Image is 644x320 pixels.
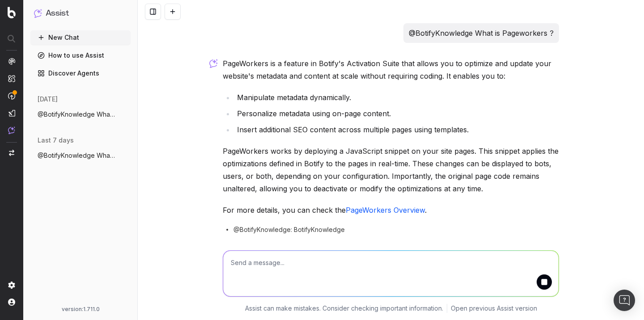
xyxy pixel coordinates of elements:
[30,148,131,163] button: @BotifyKnowledge What is Pageworkers ?
[233,225,345,234] span: @BotifyKnowledge: BotifyKnowledge
[30,48,131,63] a: How to use Assist
[38,95,58,104] span: [DATE]
[8,109,15,117] img: Studio
[34,7,127,20] button: Assist
[30,30,131,45] button: New Chat
[209,59,218,68] img: Botify assist logo
[451,304,537,313] a: Open previous Assist version
[8,299,15,306] img: My account
[8,75,15,82] img: Intelligence
[9,150,14,156] img: Switch project
[223,204,559,216] p: For more details, you can check the .
[38,110,116,119] span: @BotifyKnowledge What is Speedworkers ?
[346,206,425,215] a: PageWorkers Overview
[614,290,635,311] div: Open Intercom Messenger
[38,151,116,160] span: @BotifyKnowledge What is Pageworkers ?
[30,107,131,122] button: @BotifyKnowledge What is Speedworkers ?
[8,282,15,289] img: Setting
[234,107,559,120] li: Personalize metadata using on-page content.
[8,92,15,100] img: Activation
[34,9,42,17] img: Assist
[8,7,16,18] img: Botify logo
[30,66,131,80] a: Discover Agents
[38,136,74,145] span: last 7 days
[234,91,559,104] li: Manipulate metadata dynamically.
[409,27,554,39] p: @BotifyKnowledge What is Pageworkers ?
[245,304,443,313] p: Assist can make mistakes. Consider checking important information.
[8,58,15,65] img: Analytics
[34,306,127,313] div: version: 1.711.0
[46,7,69,20] h1: Assist
[8,126,15,134] img: Assist
[234,123,559,136] li: Insert additional SEO content across multiple pages using templates.
[223,57,559,82] p: PageWorkers is a feature in Botify's Activation Suite that allows you to optimize and update your...
[223,145,559,195] p: PageWorkers works by deploying a JavaScript snippet on your site pages. This snippet applies the ...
